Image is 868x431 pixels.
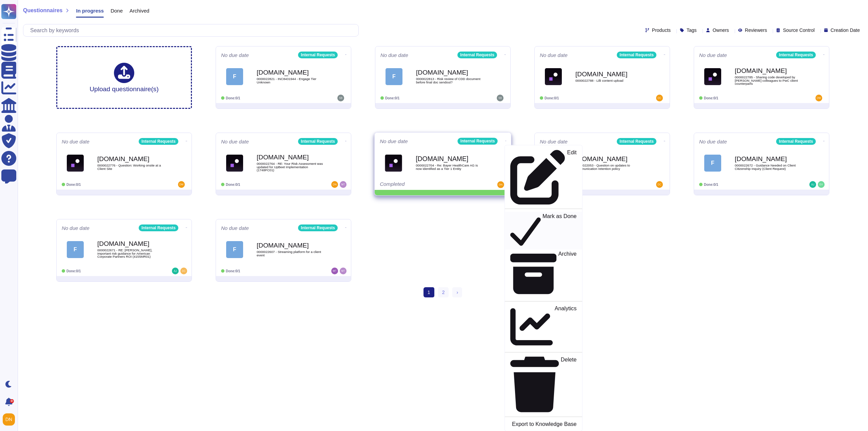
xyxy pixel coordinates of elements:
span: Tags [687,28,697,33]
b: [DOMAIN_NAME] [735,156,803,162]
span: No due date [380,53,408,58]
span: Done: 0/1 [66,269,81,273]
span: No due date [62,139,90,144]
div: F [226,241,243,258]
img: user [656,181,663,188]
a: Archive [505,249,582,298]
span: Done: 0/1 [66,183,81,187]
b: [DOMAIN_NAME] [97,156,165,162]
div: Internal Requests [776,52,816,58]
a: 2 [438,287,449,297]
img: user [818,181,825,188]
img: user [337,95,344,101]
b: [DOMAIN_NAME] [575,156,643,162]
p: Analytics [555,306,577,348]
div: Completed [380,181,464,188]
div: F [386,68,402,85]
a: Delete [505,355,582,414]
img: Logo [226,155,243,172]
img: user [3,413,15,426]
a: Export to Knowledge Base [505,419,582,428]
div: Internal Requests [776,138,816,145]
span: No due date [221,53,249,58]
span: Products [652,28,671,33]
span: 0000022607 - Streaming platform for a client event [257,250,324,257]
span: Done: 0/1 [226,96,240,100]
img: user [497,95,504,101]
span: 0000022053 - Question on updates to communication retention policy [575,164,643,170]
p: Archive [558,251,577,297]
p: Mark as Done [542,213,577,248]
img: user [340,268,347,274]
span: No due date [540,139,568,144]
img: user [809,181,816,188]
img: Logo [385,154,402,172]
span: Source Control [783,28,814,33]
span: Creation Date [831,28,860,33]
div: F [226,68,243,85]
span: No due date [62,226,90,231]
span: Owners [713,28,729,33]
span: No due date [699,53,727,58]
span: 0000022764 - RE: Your Risk Assessment was updated for UpBeet Implementation (1748PC01) [257,162,324,172]
img: user [178,181,185,188]
span: 1 [423,287,434,297]
img: user [340,181,347,188]
span: Reviewers [745,28,767,33]
span: Done: 0/1 [226,183,240,187]
span: 0000022821 - INC8431944 - Engage Tier Unknown [257,77,324,84]
b: [DOMAIN_NAME] [416,156,484,162]
span: Archived [130,8,149,13]
div: F [67,241,84,258]
span: No due date [540,53,568,58]
span: Questionnaires [23,8,62,13]
span: No due date [221,139,249,144]
div: Internal Requests [298,138,338,145]
input: Search by keywords [27,24,358,36]
img: Logo [704,68,721,85]
img: Logo [67,155,84,172]
img: user [497,181,504,188]
b: [DOMAIN_NAME] [575,71,643,77]
div: Internal Requests [139,138,178,145]
div: F [704,155,721,172]
span: › [456,290,458,295]
div: Internal Requests [298,52,338,58]
a: Edit [505,148,582,206]
img: user [331,268,338,274]
span: 0000022813 - Risk review of CDD document before final doc sendout? [416,77,484,84]
span: No due date [221,226,249,231]
p: Export to Knowledge Base [512,422,576,427]
b: [DOMAIN_NAME] [735,67,803,74]
a: Analytics [505,304,582,350]
img: user [656,95,663,101]
b: [DOMAIN_NAME] [97,240,165,247]
a: Mark as Done [505,212,582,249]
span: Done [111,8,123,13]
div: 9+ [10,399,14,403]
span: 0000022672 - Guidance Needed on Client Citizenship Inquiry (Client Request) [735,164,803,170]
span: 0000022671 - RE: [PERSON_NAME], important risk guidance for American Corporate Partners ROI (4155... [97,249,165,258]
b: [DOMAIN_NAME] [257,242,324,249]
div: Internal Requests [617,138,656,145]
div: Internal Requests [139,224,178,231]
div: Internal Requests [457,52,497,58]
span: 0000022785 - Sharing code developed by [PERSON_NAME] colleagues to PwC client counterparts [735,76,803,85]
span: 0000022776 - Question: Working onsite at a Client Site [97,164,165,170]
span: Done: 0/1 [704,96,718,100]
span: No due date [380,139,408,144]
span: No due date [699,139,727,144]
b: [DOMAIN_NAME] [257,69,324,76]
img: Logo [545,68,562,85]
img: user [815,95,822,101]
span: 0000022704 - Re: Bayer HealthCare AG is now identified as a Tier 1 Entity [416,164,484,170]
div: Internal Requests [617,52,656,58]
img: user [172,268,179,274]
p: Delete [561,357,577,412]
b: [DOMAIN_NAME] [257,154,324,160]
p: Edit [567,150,577,205]
span: Done: 0/1 [545,96,559,100]
span: Done: 0/1 [226,269,240,273]
span: 0000022788 - Lilli content upload [575,79,643,82]
span: In progress [76,8,104,13]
